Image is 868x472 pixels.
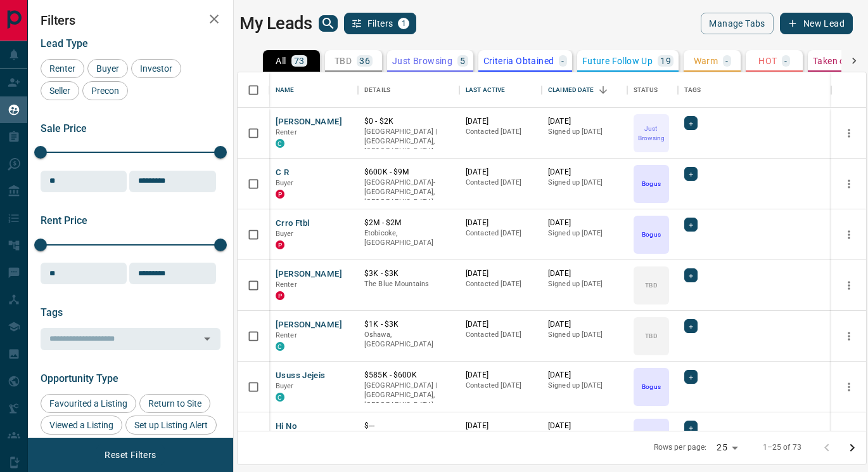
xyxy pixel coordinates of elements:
[466,72,505,108] div: Last Active
[645,331,657,341] p: TBD
[784,56,787,65] p: -
[364,421,453,431] p: $---
[276,370,326,382] button: Ususs Jejeis
[466,268,535,279] p: [DATE]
[41,59,84,78] div: Renter
[466,116,535,127] p: [DATE]
[548,116,621,127] p: [DATE]
[364,228,453,248] p: Etobicoke, [GEOGRAPHIC_DATA]
[582,56,653,65] p: Future Follow Up
[548,228,621,239] p: Signed up [DATE]
[276,116,342,128] button: [PERSON_NAME]
[364,116,453,127] p: $0 - $2K
[276,319,342,331] button: [PERSON_NAME]
[839,428,858,447] button: more
[41,13,220,28] h2: Filters
[41,37,88,49] span: Lead Type
[483,56,554,65] p: Criteria Obtained
[548,218,621,228] p: [DATE]
[276,268,342,280] button: [PERSON_NAME]
[548,370,621,381] p: [DATE]
[276,280,297,289] span: Renter
[678,72,831,108] div: Tags
[466,421,535,431] p: [DATE]
[660,56,671,65] p: 19
[684,72,701,108] div: Tags
[136,63,177,74] span: Investor
[276,190,284,199] div: property.ca
[276,291,284,300] div: property.ca
[466,319,535,330] p: [DATE]
[466,167,535,178] p: [DATE]
[839,124,858,143] button: more
[548,72,594,108] div: Claimed Date
[548,178,621,188] p: Signed up [DATE]
[358,72,459,108] div: Details
[839,276,858,295] button: more
[364,330,453,350] p: Oshawa, [GEOGRAPHIC_DATA]
[725,56,728,65] p: -
[684,319,698,333] div: +
[364,381,453,410] p: [GEOGRAPHIC_DATA] | [GEOGRAPHIC_DATA], [GEOGRAPHIC_DATA]
[364,178,453,207] p: [GEOGRAPHIC_DATA]-[GEOGRAPHIC_DATA], [GEOGRAPHIC_DATA]
[276,72,295,108] div: Name
[839,225,858,244] button: more
[689,218,693,231] span: +
[642,179,660,188] p: Bogus
[684,268,698,282] div: +
[41,416,122,435] div: Viewed a Listing
[466,218,535,228] p: [DATE]
[548,268,621,279] p: [DATE]
[635,124,668,143] p: Just Browsing
[130,420,212,430] span: Set up Listing Alert
[594,81,612,99] button: Sort
[694,56,718,65] p: Warm
[542,72,627,108] div: Claimed Date
[92,63,124,74] span: Buyer
[45,63,80,74] span: Renter
[41,372,118,384] span: Opportunity Type
[131,59,181,78] div: Investor
[684,421,698,435] div: +
[276,342,284,351] div: condos.ca
[364,370,453,381] p: $585K - $600K
[689,320,693,332] span: +
[689,167,693,180] span: +
[276,331,297,339] span: Renter
[459,72,542,108] div: Last Active
[684,116,698,130] div: +
[548,319,621,330] p: [DATE]
[276,56,286,65] p: All
[45,398,132,409] span: Favourited a Listing
[654,442,707,453] p: Rows per page:
[689,370,693,383] span: +
[198,330,216,348] button: Open
[466,381,535,391] p: Contacted [DATE]
[466,330,535,340] p: Contacted [DATE]
[276,393,284,402] div: condos.ca
[758,56,777,65] p: HOT
[364,218,453,228] p: $2M - $2M
[344,13,417,34] button: Filters1
[701,13,773,34] button: Manage Tabs
[87,86,124,96] span: Precon
[684,167,698,181] div: +
[548,330,621,340] p: Signed up [DATE]
[364,319,453,330] p: $1K - $3K
[364,279,453,289] p: The Blue Mountains
[466,279,535,289] p: Contacted [DATE]
[41,394,136,413] div: Favourited a Listing
[466,228,535,239] p: Contacted [DATE]
[41,81,79,100] div: Seller
[125,416,217,435] div: Set up Listing Alert
[294,56,305,65] p: 73
[276,128,297,136] span: Renter
[319,15,338,32] button: search button
[276,382,294,390] span: Buyer
[645,280,657,290] p: TBD
[139,394,210,413] div: Return to Site
[364,72,390,108] div: Details
[642,230,660,239] p: Bogus
[276,230,294,238] span: Buyer
[561,56,564,65] p: -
